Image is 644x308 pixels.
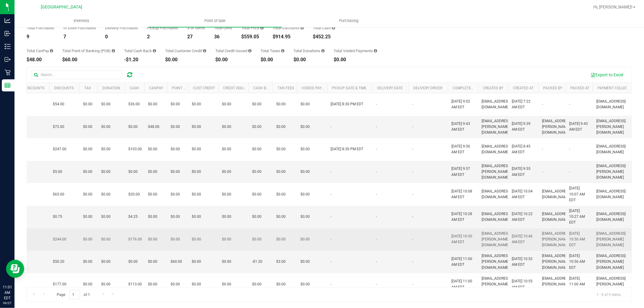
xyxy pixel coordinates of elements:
span: $5.00 [53,169,62,175]
a: Purchasing [282,14,416,27]
div: Pickup Purchases [147,26,178,30]
p: 11:01 AM EDT [3,284,12,301]
div: $0.00 [165,57,206,62]
a: Cust Credit [193,86,215,90]
span: $0.00 [171,237,180,242]
div: Total Voided Payments [334,49,377,53]
a: CanPay [149,86,163,90]
span: [DATE] 9:43 AM EDT [451,121,474,132]
span: - [376,192,377,197]
div: $0.00 [215,57,252,62]
span: - [376,146,377,152]
div: $48.00 [27,57,53,62]
span: $0.00 [83,146,92,152]
i: Sum of all account credit issued for all refunds from returned purchases in the date range. [248,49,252,53]
div: Total CanPay [27,49,53,53]
div: Total Units [214,26,232,30]
span: $0.00 [300,169,310,175]
span: - [331,124,332,130]
span: - [331,259,332,265]
span: - [542,101,543,107]
span: $0.00 [101,124,111,130]
span: $0.00 [192,169,201,175]
span: $177.00 [53,281,66,287]
a: Cash [130,86,139,90]
span: [DATE] 10:04 AM EDT [512,189,535,200]
span: - [542,169,543,175]
span: [EMAIL_ADDRESS][PERSON_NAME][DOMAIN_NAME] [482,231,511,248]
i: Sum of the successful, non-voided point-of-banking payment transactions, both via payment termina... [112,49,115,53]
span: - [376,124,377,130]
a: Delivery Driver [413,86,442,90]
span: [DATE] 10:46 AM EDT [512,233,535,245]
span: [EMAIL_ADDRESS][PERSON_NAME][DOMAIN_NAME] [596,231,640,248]
span: [EMAIL_ADDRESS][DOMAIN_NAME] [542,211,571,223]
span: [DATE] 7:22 AM EDT [512,99,535,110]
span: [EMAIL_ADDRESS][DOMAIN_NAME] [596,99,640,110]
span: [EMAIL_ADDRESS][DOMAIN_NAME] [596,211,640,223]
inline-svg: Analytics [5,17,11,24]
span: - [412,169,413,175]
span: - [376,169,377,175]
div: Delivery Purchases [105,26,138,30]
span: $0.00 [276,192,286,197]
span: [DATE] 8:45 AM EDT [512,144,535,155]
span: [EMAIL_ADDRESS][PERSON_NAME][DOMAIN_NAME] [542,276,571,293]
a: Inventory [14,14,148,27]
span: [EMAIL_ADDRESS][PERSON_NAME][DOMAIN_NAME] [596,118,640,136]
div: Total Purchases [27,26,54,30]
span: - [569,146,570,152]
i: Sum of the total prices of all purchases in the date range. [260,26,264,30]
span: [DATE] 10:08 AM EDT [451,189,474,200]
span: $0.00 [300,192,310,197]
div: Total Price [241,26,264,30]
span: - [331,214,332,220]
i: Sum of all voided payment transaction amounts, excluding tips and transaction fees, for all purch... [374,49,377,53]
inline-svg: Retail [5,69,11,75]
span: $54.00 [53,101,64,107]
span: $0.00 [83,124,92,130]
span: [EMAIL_ADDRESS][DOMAIN_NAME] [482,211,511,223]
span: $0.00 [83,101,92,107]
p: 09/27 [3,301,12,305]
span: $0.00 [83,259,92,265]
span: $0.00 [300,146,310,152]
span: Point of Sale [197,18,234,24]
span: $0.00 [192,192,201,197]
span: - [412,237,413,242]
span: $0.00 [252,169,261,175]
iframe: Resource center [6,260,24,278]
input: Search... [31,70,122,79]
span: [DATE] 10:07 AM EDT [569,186,589,203]
span: $247.00 [53,146,66,152]
div: Total Customer Credit [165,49,206,53]
i: Sum of the total taxes for all purchases in the date range. [281,49,284,53]
a: Created At [513,86,533,90]
span: $0.00 [276,101,286,107]
span: $0.00 [276,124,286,130]
span: $0.00 [101,214,111,220]
span: $36.00 [128,101,140,107]
span: [DATE] 9:02 AM EDT [451,99,474,110]
span: $0.00 [276,146,286,152]
a: Tax [84,86,91,90]
span: $0.00 [300,101,310,107]
span: $0.00 [300,237,310,242]
span: $0.00 [128,259,138,265]
span: $103.00 [128,146,142,152]
span: $244.00 [53,237,66,242]
div: $0.00 [261,57,284,62]
span: $0.00 [276,169,286,175]
span: $0.00 [171,214,180,220]
span: [DATE] 8:30 PM EDT [331,101,363,107]
div: $60.00 [62,57,115,62]
div: -$1.20 [124,57,156,62]
a: Cash Back [253,86,273,90]
span: $0.00 [101,259,111,265]
a: Payment Collected By [598,86,639,90]
span: [DATE] 9:39 AM EDT [512,121,535,132]
span: $0.00 [128,124,138,130]
span: $0.00 [171,124,180,130]
span: $0.00 [222,259,231,265]
span: [DATE] 11:00 AM EDT [569,276,589,293]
